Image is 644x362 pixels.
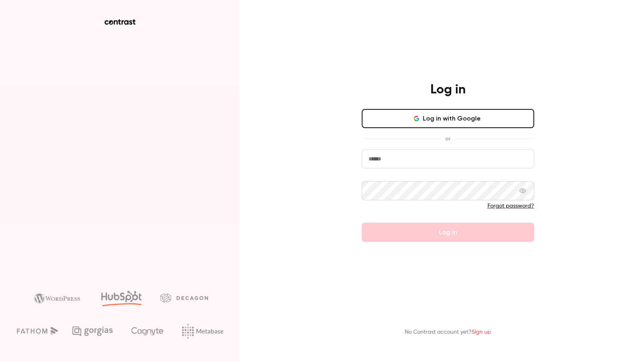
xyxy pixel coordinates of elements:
[487,203,534,209] a: Forgot password?
[430,82,466,98] h4: Log in
[441,135,454,143] span: or
[362,109,534,128] button: Log in with Google
[472,329,491,335] a: Sign up
[405,328,491,336] p: No Contrast account yet?
[160,293,208,302] img: decagon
